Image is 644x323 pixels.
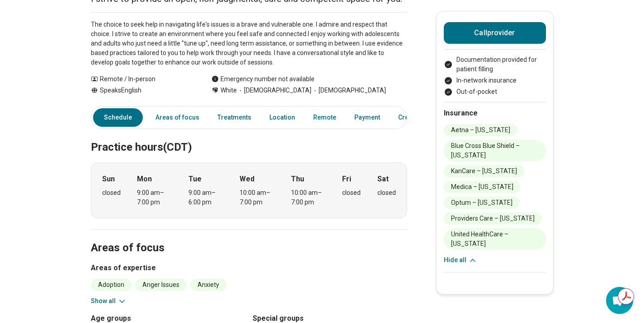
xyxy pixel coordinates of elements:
[444,108,546,119] h2: Insurance
[91,296,127,306] button: Show all
[308,108,342,127] a: Remote
[444,55,546,74] li: Documentation provided for patient filling
[240,188,274,207] div: 10:00 am – 7:00 pm
[102,188,121,198] div: closed
[264,108,301,127] a: Location
[444,140,546,161] li: Blue Cross Blue Shield – [US_STATE]
[237,86,311,95] span: [DEMOGRAPHIC_DATA]
[444,165,524,177] li: KanCare – [US_STATE]
[102,174,115,185] strong: Sun
[291,188,326,207] div: 10:00 am – 7:00 pm
[393,108,438,127] a: Credentials
[444,212,542,225] li: Providers Care – [US_STATE]
[444,255,477,265] button: Hide all
[444,55,546,97] ul: Payment options
[150,108,205,127] a: Areas of focus
[91,219,407,256] h2: Areas of focus
[444,228,546,250] li: United HealthCare – [US_STATE]
[91,263,407,273] h3: Areas of expertise
[444,181,521,193] li: Medica – [US_STATE]
[291,174,304,185] strong: Thu
[444,124,517,136] li: Aetna – [US_STATE]
[212,74,315,84] div: Emergency number not available
[91,20,407,67] p: The choice to seek help in navigating life's issues is a brave and vulnerable one. I admire and r...
[311,86,386,95] span: [DEMOGRAPHIC_DATA]
[377,174,389,185] strong: Sat
[342,174,351,185] strong: Fri
[91,74,193,84] div: Remote / In-person
[135,279,187,291] li: Anger Issues
[444,76,546,85] li: In-network insurance
[188,188,223,207] div: 9:00 am – 6:00 pm
[212,108,257,127] a: Treatments
[93,108,143,127] a: Schedule
[91,279,132,291] li: Adoption
[190,279,226,291] li: Anxiety
[342,188,361,198] div: closed
[137,174,152,185] strong: Mon
[91,162,407,218] div: When does the program meet?
[91,118,407,155] h2: Practice hours (CDT)
[377,188,396,198] div: closed
[444,22,546,44] button: Callprovider
[349,108,385,127] a: Payment
[91,86,193,95] div: Speaks English
[221,86,237,95] span: White
[240,174,254,185] strong: Wed
[444,87,546,97] li: Out-of-pocket
[137,188,172,207] div: 9:00 am – 7:00 pm
[188,174,202,185] strong: Tue
[444,197,520,209] li: Optum – [US_STATE]
[606,287,633,314] div: Open chat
